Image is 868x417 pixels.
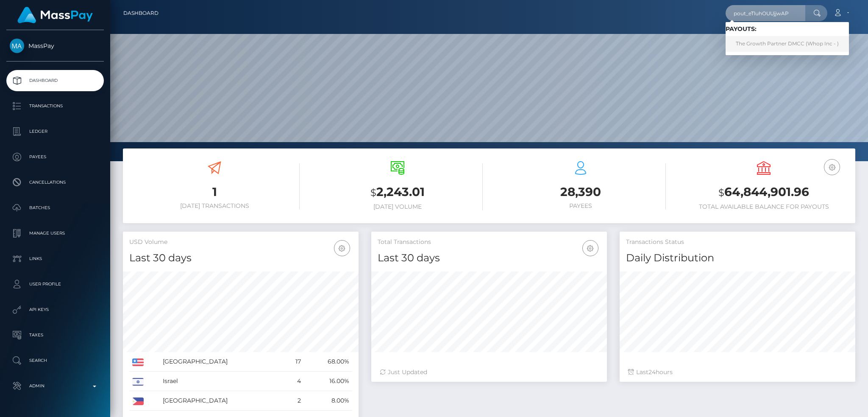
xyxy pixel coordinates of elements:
[10,176,100,189] p: Cancellations
[132,397,144,405] img: PH.png
[648,368,656,376] span: 24
[10,380,100,392] p: Admin
[10,100,100,112] p: Transactions
[6,248,104,269] a: Links
[679,184,849,201] h3: 64,844,901.96
[129,184,300,200] h3: 1
[6,350,104,371] a: Search
[10,74,100,87] p: Dashboard
[6,223,104,244] a: Manage Users
[6,299,104,320] a: API Keys
[10,125,100,138] p: Ledger
[284,372,304,391] td: 4
[6,197,104,218] a: Batches
[132,378,144,386] img: IL.png
[10,227,100,240] p: Manage Users
[679,203,849,210] h6: Total Available Balance for Payouts
[6,274,104,295] a: User Profile
[378,238,601,246] h5: Total Transactions
[312,184,483,201] h3: 2,243.01
[6,121,104,142] a: Ledger
[6,375,104,397] a: Admin
[10,278,100,291] p: User Profile
[6,325,104,346] a: Taxes
[10,329,100,341] p: Taxes
[284,391,304,411] td: 2
[304,391,352,411] td: 8.00%
[10,354,100,367] p: Search
[10,252,100,265] p: Links
[312,203,483,210] h6: [DATE] Volume
[129,202,300,210] h6: [DATE] Transactions
[123,4,159,22] a: Dashboard
[628,368,847,377] div: Last hours
[10,151,100,163] p: Payees
[626,251,849,266] h4: Daily Distribution
[495,202,666,210] h6: Payees
[6,146,104,168] a: Payees
[495,184,666,200] h3: 28,390
[129,251,352,266] h4: Last 30 days
[132,358,144,366] img: US.png
[726,36,849,52] a: The Growth Partner DMCC (Whop Inc - )
[6,70,104,91] a: Dashboard
[378,251,601,266] h4: Last 30 days
[626,238,849,246] h5: Transactions Status
[6,42,104,50] span: MassPay
[160,352,284,372] td: [GEOGRAPHIC_DATA]
[726,25,849,33] h6: Payouts:
[10,303,100,316] p: API Keys
[6,95,104,117] a: Transactions
[160,372,284,391] td: Israel
[129,238,352,246] h5: USD Volume
[726,5,805,21] input: Search...
[718,187,724,199] small: $
[370,187,376,199] small: $
[10,39,24,53] img: MassPay
[160,391,284,411] td: [GEOGRAPHIC_DATA]
[304,352,352,372] td: 68.00%
[17,7,93,23] img: MassPay Logo
[380,368,598,377] div: Just Updated
[304,372,352,391] td: 16.00%
[6,172,104,193] a: Cancellations
[284,352,304,372] td: 17
[10,202,100,214] p: Batches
